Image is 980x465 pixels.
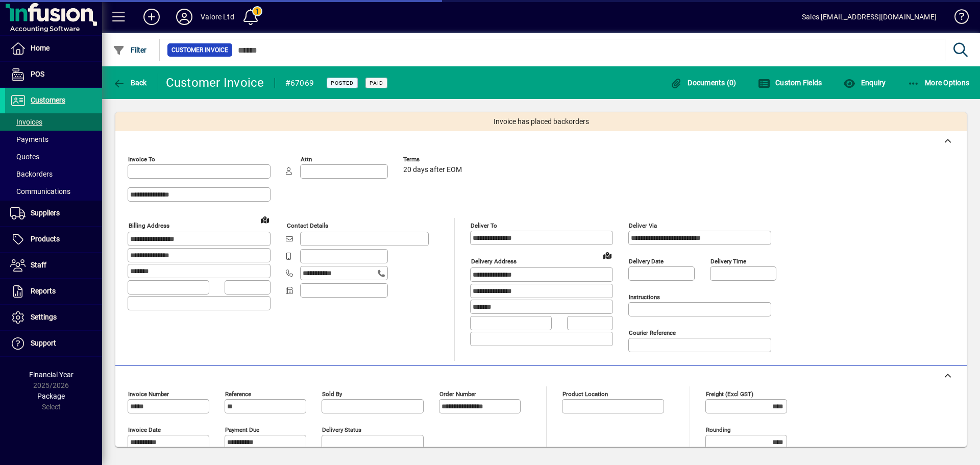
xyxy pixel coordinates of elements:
mat-label: Invoice To [128,156,155,163]
span: Enquiry [843,79,886,87]
a: Communications [5,183,102,200]
span: Payments [10,135,48,143]
a: Reports [5,279,102,304]
span: Home [31,44,50,52]
span: Package [37,392,65,400]
span: Staff [31,261,46,269]
div: Sales [EMAIL_ADDRESS][DOMAIN_NAME] [802,9,937,25]
span: Back [113,79,147,87]
a: Settings [5,305,102,330]
mat-label: Order number [439,390,476,398]
mat-label: Courier Reference [629,329,676,336]
span: Posted [331,80,354,86]
button: Custom Fields [755,74,825,92]
span: Communications [10,187,70,195]
mat-label: Instructions [629,293,660,301]
span: 20 days after EOM [403,166,462,174]
span: Customer Invoice [171,45,228,55]
a: Quotes [5,148,102,165]
a: Home [5,36,102,61]
span: Paid [370,80,383,86]
span: Filter [113,46,147,54]
a: Suppliers [5,201,102,226]
mat-label: Invoice date [128,426,161,433]
a: Invoices [5,113,102,131]
span: Terms [403,156,464,163]
a: Payments [5,131,102,148]
span: Backorders [10,170,53,178]
mat-label: Delivery date [629,258,664,265]
mat-label: Deliver via [629,222,657,229]
button: Documents (0) [668,74,739,92]
a: View on map [257,211,273,228]
span: Support [31,339,56,347]
div: Valore Ltd [201,9,234,25]
span: Documents (0) [670,79,737,87]
mat-label: Deliver To [471,222,497,229]
span: Invoices [10,118,42,126]
button: Add [135,8,168,26]
mat-label: Freight (excl GST) [706,390,753,398]
span: Financial Year [29,371,73,379]
mat-label: Reference [225,390,251,398]
mat-label: Product location [562,390,608,398]
span: POS [31,70,44,78]
mat-label: Invoice number [128,390,169,398]
a: POS [5,62,102,87]
span: Settings [31,313,57,321]
a: Staff [5,253,102,278]
span: Custom Fields [758,79,822,87]
mat-label: Attn [301,156,312,163]
span: Invoice has placed backorders [494,116,589,127]
span: Quotes [10,153,39,161]
div: Customer Invoice [166,75,264,91]
mat-label: Delivery time [710,258,746,265]
span: Reports [31,287,56,295]
button: Filter [110,41,150,59]
a: Knowledge Base [947,2,967,35]
a: Products [5,227,102,252]
button: Enquiry [841,74,888,92]
span: Customers [31,96,65,104]
button: More Options [905,74,972,92]
span: More Options [908,79,970,87]
a: Support [5,331,102,356]
button: Profile [168,8,201,26]
a: Backorders [5,165,102,183]
mat-label: Payment due [225,426,259,433]
a: View on map [599,247,616,263]
span: Products [31,235,60,243]
button: Back [110,74,150,92]
div: #67069 [285,75,314,91]
span: Suppliers [31,209,60,217]
mat-label: Rounding [706,426,730,433]
mat-label: Delivery status [322,426,361,433]
mat-label: Sold by [322,390,342,398]
app-page-header-button: Back [102,74,158,92]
